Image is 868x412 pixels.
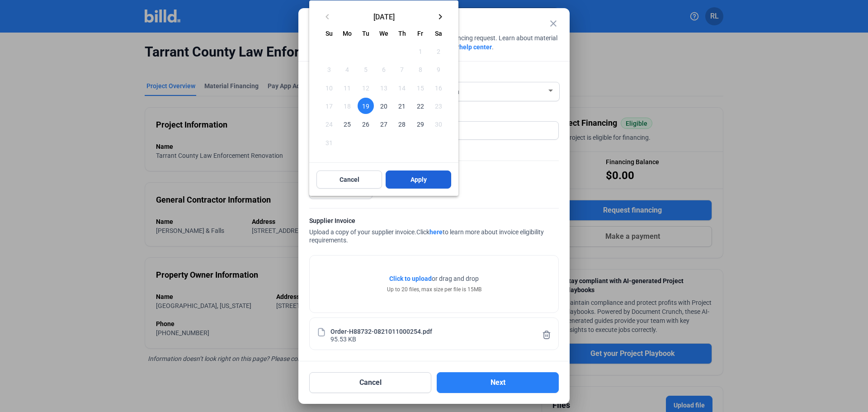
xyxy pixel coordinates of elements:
[320,97,338,115] button: August 17, 2025
[376,61,392,77] span: 6
[375,97,393,115] button: August 20, 2025
[362,30,369,37] span: Tu
[336,13,431,20] span: [DATE]
[429,79,448,97] button: August 16, 2025
[339,61,355,77] span: 4
[430,116,447,132] span: 30
[320,133,338,151] button: August 31, 2025
[393,60,411,78] button: August 7, 2025
[358,80,374,96] span: 12
[321,98,337,114] span: 17
[357,79,375,97] button: August 12, 2025
[376,80,392,96] span: 13
[375,79,393,97] button: August 13, 2025
[394,80,410,96] span: 14
[430,43,447,59] span: 2
[358,98,374,114] span: 19
[325,30,333,37] span: Su
[320,42,411,60] td: AUG
[339,98,355,114] span: 18
[358,61,374,77] span: 5
[321,134,337,150] span: 31
[411,42,429,60] button: August 1, 2025
[394,61,410,77] span: 7
[435,30,442,37] span: Sa
[322,11,333,22] mat-icon: keyboard_arrow_left
[338,79,356,97] button: August 11, 2025
[412,61,428,77] span: 8
[338,97,356,115] button: August 18, 2025
[316,170,382,189] button: Cancel
[398,30,406,37] span: Th
[376,98,392,114] span: 20
[375,115,393,133] button: August 27, 2025
[321,80,337,96] span: 10
[430,98,447,114] span: 23
[417,30,423,37] span: Fr
[429,97,448,115] button: August 23, 2025
[339,116,355,132] span: 25
[412,98,428,114] span: 22
[393,97,411,115] button: August 21, 2025
[321,61,337,77] span: 3
[386,170,451,189] button: Apply
[393,79,411,97] button: August 14, 2025
[320,60,338,78] button: August 3, 2025
[429,42,448,60] button: August 2, 2025
[411,97,429,115] button: August 22, 2025
[379,30,388,37] span: We
[410,175,427,184] span: Apply
[430,80,447,96] span: 16
[376,116,392,132] span: 27
[412,116,428,132] span: 29
[340,175,359,184] span: Cancel
[412,80,428,96] span: 15
[411,79,429,97] button: August 15, 2025
[412,43,428,59] span: 1
[435,11,446,22] mat-icon: keyboard_arrow_right
[338,115,356,133] button: August 25, 2025
[338,60,356,78] button: August 4, 2025
[339,80,355,96] span: 11
[394,98,410,114] span: 21
[411,60,429,78] button: August 8, 2025
[357,115,375,133] button: August 26, 2025
[429,60,448,78] button: August 9, 2025
[429,115,448,133] button: August 30, 2025
[393,115,411,133] button: August 28, 2025
[320,115,338,133] button: August 24, 2025
[394,116,410,132] span: 28
[358,116,374,132] span: 26
[375,60,393,78] button: August 6, 2025
[321,116,337,132] span: 24
[320,79,338,97] button: August 10, 2025
[343,30,352,37] span: Mo
[411,115,429,133] button: August 29, 2025
[357,60,375,78] button: August 5, 2025
[357,97,375,115] button: August 19, 2025
[430,61,447,77] span: 9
